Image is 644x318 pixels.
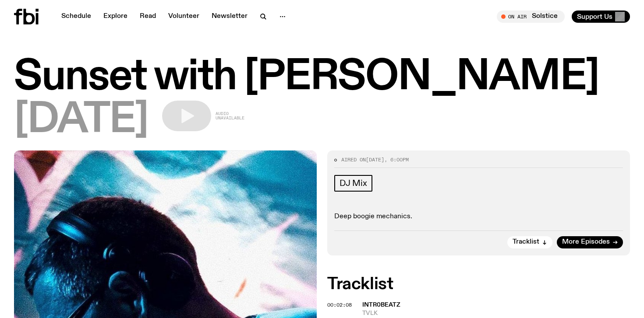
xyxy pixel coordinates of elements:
span: TVLK [362,309,630,318]
span: More Episodes [562,239,610,245]
a: DJ Mix [334,175,372,192]
span: DJ Mix [340,178,367,188]
h2: Tracklist [327,276,630,292]
h1: Sunset with [PERSON_NAME] [14,58,630,97]
span: [DATE] [14,101,148,140]
a: Read [134,10,161,23]
button: On AirSolstice [497,10,565,23]
span: 00:02:08 [327,301,352,308]
button: 00:02:08 [327,303,352,308]
p: Deep boogie mechanics. [334,213,623,221]
span: , 6:00pm [384,156,409,163]
a: More Episodes [557,236,623,248]
span: Support Us [577,13,612,21]
span: Tracklist [513,239,539,245]
span: Audio unavailable [216,112,244,120]
a: Explore [98,10,133,23]
button: Support Us [572,10,630,23]
button: Tracklist [507,236,552,248]
span: [DATE] [366,156,384,163]
a: Volunteer [163,10,205,23]
a: Newsletter [206,10,253,23]
span: Aired on [341,156,366,163]
span: intr0beatz [362,302,400,308]
a: Schedule [56,10,96,23]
